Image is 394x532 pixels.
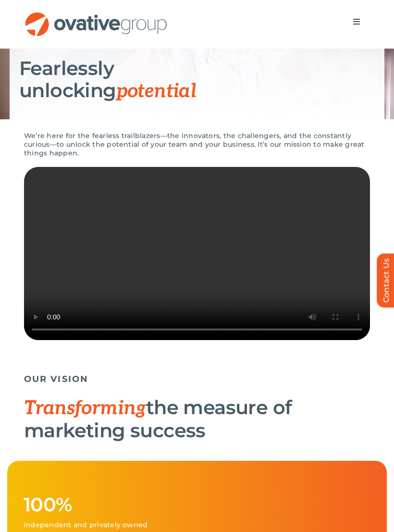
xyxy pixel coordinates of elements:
[24,167,370,340] video: Sorry, your browser doesn't support embedded videos.
[343,12,370,31] nav: Menu
[24,131,370,157] p: We’re here for the fearless trailblazers—the innovators, the challengers, and the constantly curi...
[24,396,370,442] h1: the measure of marketing success
[24,397,146,420] span: Transforming
[19,57,375,102] h1: Fearlessly unlocking
[24,520,370,529] p: independent and privately owned
[24,374,370,384] h5: OUR VISION
[24,11,168,20] a: OG_Full_horizontal_RGB
[24,494,370,516] h1: 100%
[116,80,197,103] span: potential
